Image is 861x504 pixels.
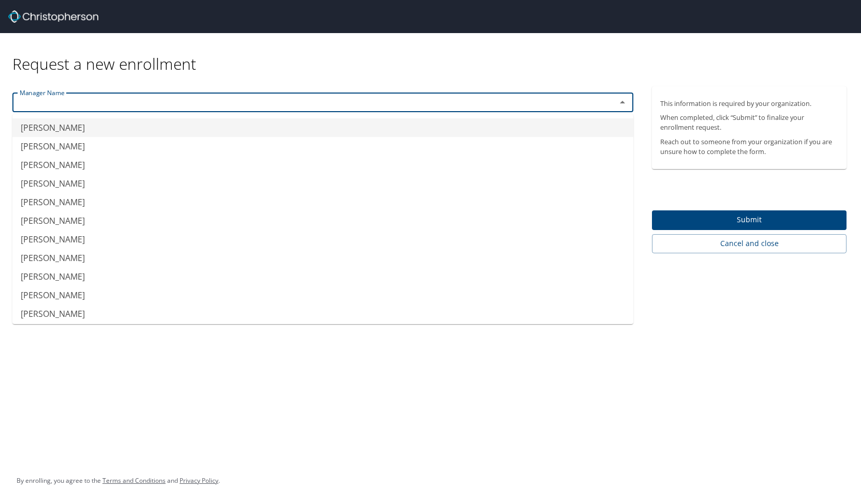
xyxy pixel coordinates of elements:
[12,33,855,74] div: Request a new enrollment
[180,476,218,485] a: Privacy Policy
[12,118,633,137] li: [PERSON_NAME]
[8,10,98,23] img: cbt logo
[652,234,847,253] button: Cancel and close
[12,267,633,286] li: [PERSON_NAME]
[652,210,847,231] button: Submit
[102,476,166,485] a: Terms and Conditions
[660,113,838,132] p: When completed, click “Submit” to finalize your enrollment request.
[12,230,633,249] li: [PERSON_NAME]
[660,237,838,250] span: Cancel and close
[615,95,630,110] button: Close
[12,156,633,174] li: [PERSON_NAME]
[660,213,838,226] span: Submit
[12,304,633,323] li: [PERSON_NAME]
[660,137,838,157] p: Reach out to someone from your organization if you are unsure how to complete the form.
[12,193,633,211] li: [PERSON_NAME]
[12,286,633,304] li: [PERSON_NAME]
[12,137,633,156] li: [PERSON_NAME]
[660,99,838,109] p: This information is required by your organization.
[17,468,220,494] div: By enrolling, you agree to the and .
[12,174,633,193] li: [PERSON_NAME]
[12,249,633,267] li: [PERSON_NAME]
[12,211,633,230] li: [PERSON_NAME]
